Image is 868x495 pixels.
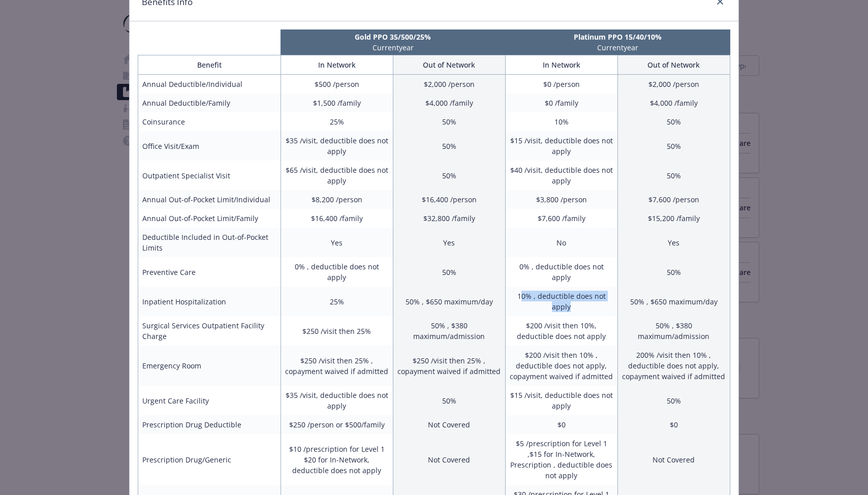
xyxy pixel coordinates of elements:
[138,346,281,386] td: Emergency Room
[617,386,730,415] td: 50%
[393,316,505,346] td: 50% , $380 maximum/admission
[138,287,281,316] td: Inpatient Hospitalization
[393,75,505,94] td: $2,000 /person
[505,55,617,75] th: In Network
[617,161,730,190] td: 50%
[617,112,730,131] td: 50%
[505,228,617,257] td: No
[281,190,393,209] td: $8,200 /person
[281,209,393,228] td: $16,400 /family
[393,190,505,209] td: $16,400 /person
[138,55,281,75] th: Benefit
[617,94,730,112] td: $4,000 /family
[508,32,728,42] p: Platinum PPO 15/40/10%
[283,42,503,53] p: Current year
[505,75,617,94] td: $0 /person
[138,112,281,131] td: Coinsurance
[281,94,393,112] td: $1,500 /family
[393,209,505,228] td: $32,800 /family
[505,161,617,190] td: $40 /visit, deductible does not apply
[138,415,281,434] td: Prescription Drug Deductible
[138,94,281,112] td: Annual Deductible/Family
[281,415,393,434] td: $250 /person or $500/family
[138,386,281,415] td: Urgent Care Facility
[505,415,617,434] td: $0
[281,287,393,316] td: 25%
[393,161,505,190] td: 50%
[281,257,393,287] td: 0% , deductible does not apply
[393,94,505,112] td: $4,000 /family
[393,228,505,257] td: Yes
[505,346,617,386] td: $200 /visit then 10% , deductible does not apply, copayment waived if admitted
[617,55,730,75] th: Out of Network
[393,434,505,485] td: Not Covered
[617,415,730,434] td: $0
[281,316,393,346] td: $250 /visit then 25%
[505,257,617,287] td: 0% , deductible does not apply
[505,131,617,161] td: $15 /visit, deductible does not apply
[617,316,730,346] td: 50% , $380 maximum/admission
[393,131,505,161] td: 50%
[617,131,730,161] td: 50%
[138,190,281,209] td: Annual Out-of-Pocket Limit/Individual
[138,257,281,287] td: Preventive Care
[281,112,393,131] td: 25%
[281,131,393,161] td: $35 /visit, deductible does not apply
[138,209,281,228] td: Annual Out-of-Pocket Limit/Family
[505,190,617,209] td: $3,800 /person
[393,55,505,75] th: Out of Network
[281,161,393,190] td: $65 /visit, deductible does not apply
[393,112,505,131] td: 50%
[393,386,505,415] td: 50%
[617,228,730,257] td: Yes
[393,346,505,386] td: $250 /visit then 25% , copayment waived if admitted
[505,386,617,415] td: $15 /visit, deductible does not apply
[281,228,393,257] td: Yes
[617,257,730,287] td: 50%
[283,32,503,42] p: Gold PPO 35/500/25%
[138,161,281,190] td: Outpatient Specialist Visit
[508,42,728,53] p: Current year
[138,228,281,257] td: Deductible Included in Out-of-Pocket Limits
[617,346,730,386] td: 200% /visit then 10% , deductible does not apply, copayment waived if admitted
[505,287,617,316] td: 10% , deductible does not apply
[505,112,617,131] td: 10%
[138,316,281,346] td: Surgical Services Outpatient Facility Charge
[505,316,617,346] td: $200 /visit then 10%, deductible does not apply
[505,209,617,228] td: $7,600 /family
[281,346,393,386] td: $250 /visit then 25% , copayment waived if admitted
[138,29,281,55] th: intentionally left blank
[393,257,505,287] td: 50%
[617,209,730,228] td: $15,200 /family
[281,75,393,94] td: $500 /person
[617,434,730,485] td: Not Covered
[281,386,393,415] td: $35 /visit, deductible does not apply
[281,434,393,485] td: $10 /prescription for Level 1 $20 for In-Network, deductible does not apply
[138,434,281,485] td: Prescription Drug/Generic
[393,287,505,316] td: 50% , $650 maximum/day
[505,434,617,485] td: $5 /prescription for Level 1 ,$15 for In-Network, Prescription , deductible does not apply
[505,94,617,112] td: $0 /family
[393,415,505,434] td: Not Covered
[281,55,393,75] th: In Network
[138,131,281,161] td: Office Visit/Exam
[617,287,730,316] td: 50% , $650 maximum/day
[617,75,730,94] td: $2,000 /person
[617,190,730,209] td: $7,600 /person
[138,75,281,94] td: Annual Deductible/Individual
